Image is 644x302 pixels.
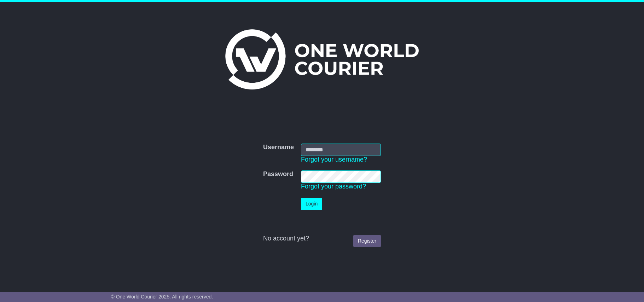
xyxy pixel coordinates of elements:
button: Login [301,198,322,210]
a: Register [353,235,381,247]
img: One World [225,29,418,89]
label: Password [263,170,293,178]
span: © One World Courier 2025. All rights reserved. [111,294,213,300]
label: Username [263,144,294,151]
a: Forgot your password? [301,183,366,190]
a: Forgot your username? [301,156,367,163]
div: No account yet? [263,235,381,243]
